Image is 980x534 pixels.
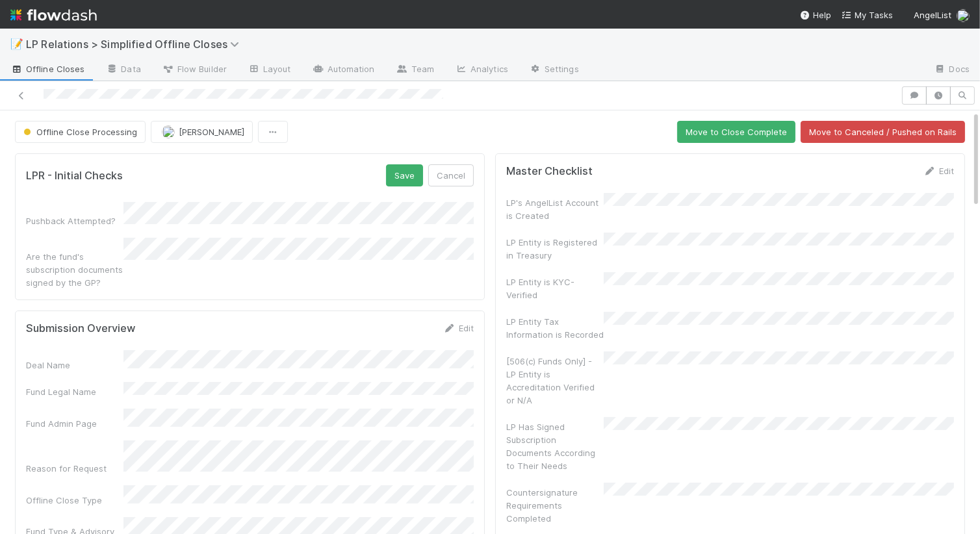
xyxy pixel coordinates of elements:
img: avatar_5d51780c-77ad-4a9d-a6ed-b88b2c284079.png [957,9,970,22]
div: Fund Admin Page [26,417,123,430]
span: My Tasks [842,10,893,20]
a: Flow Builder [151,60,237,81]
span: Offline Closes [10,62,84,75]
h5: Master Checklist [506,165,593,178]
div: Reason for Request [26,462,123,475]
div: Deal Name [26,359,123,372]
h5: Submission Overview [26,322,135,335]
button: Move to Close Complete [677,121,795,143]
span: Flow Builder [162,62,227,75]
h5: LPR - Initial Checks [26,170,123,183]
div: Help [800,8,831,21]
img: logo-inverted-e16ddd16eac7371096b0.svg [10,4,97,26]
button: Save [386,164,423,186]
a: Settings [519,60,589,81]
span: LP Relations > Simplified Offline Closes [26,38,246,51]
div: LP Entity is Registered in Treasury [506,236,604,262]
div: LP Has Signed Subscription Documents According to Their Needs [506,420,604,472]
div: Fund Legal Name [26,385,123,398]
div: Offline Close Type [26,494,123,507]
a: Analytics [445,60,519,81]
div: LP Entity Tax Information is Recorded [506,315,604,341]
div: Countersignature Requirements Completed [506,486,604,525]
span: Offline Close Processing [21,127,137,137]
button: Offline Close Processing [15,121,146,143]
div: Pushback Attempted? [26,214,123,227]
a: Automation [302,60,385,81]
a: Edit [923,166,954,176]
a: Data [95,60,151,81]
div: Are the fund's subscription documents signed by the GP? [26,250,123,289]
div: LP Entity is KYC-Verified [506,275,604,301]
a: Layout [237,60,302,81]
a: Team [385,60,445,81]
a: Docs [923,60,980,81]
span: AngelList [914,10,951,20]
div: [506(c) Funds Only] - LP Entity is Accreditation Verified or N/A [506,355,604,407]
a: My Tasks [842,8,893,21]
img: avatar_218ae7b5-dcd5-4ccc-b5d5-7cc00ae2934f.png [162,125,175,138]
span: 📝 [10,38,23,49]
button: Move to Canceled / Pushed on Rails [801,121,965,143]
span: [PERSON_NAME] [179,127,244,137]
button: [PERSON_NAME] [151,121,253,143]
div: LP's AngelList Account is Created [506,196,604,222]
button: Cancel [428,164,474,186]
a: Edit [443,323,474,333]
